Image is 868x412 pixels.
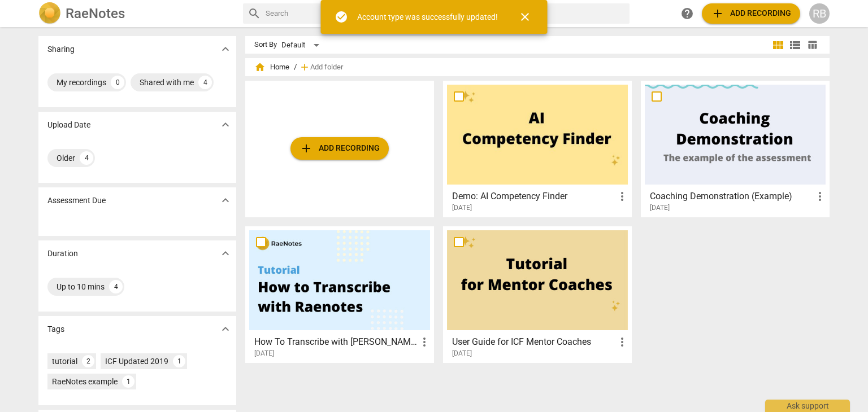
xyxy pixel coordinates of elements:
button: RB [809,3,830,24]
span: more_vert [615,190,629,203]
h3: Coaching Demonstration (Example) [650,190,813,203]
input: Search [266,5,625,23]
div: Sort By [254,41,277,49]
button: Show more [217,245,234,262]
span: view_list [788,38,802,52]
span: add [300,142,313,155]
div: Shared with me [140,77,194,88]
span: [DATE] [452,349,472,358]
a: LogoRaeNotes [38,2,234,25]
h3: Demo: AI Competency Finder [452,190,615,203]
span: expand_more [219,194,232,207]
div: Up to 10 mins [57,281,105,292]
button: Upload [702,3,800,24]
h3: How To Transcribe with RaeNotes [254,335,418,349]
p: Upload Date [47,119,90,131]
span: Home [254,62,289,73]
span: / [294,63,297,72]
div: 0 [111,76,124,89]
div: tutorial [52,356,77,367]
div: 4 [109,280,123,293]
span: more_vert [418,335,431,349]
button: Close [511,3,539,30]
a: How To Transcribe with [PERSON_NAME][DATE] [249,230,430,358]
button: Upload [290,137,389,160]
button: Table view [804,37,821,54]
div: 4 [198,76,212,89]
div: My recordings [57,77,106,88]
button: Show more [217,321,234,338]
span: [DATE] [452,203,472,213]
a: Coaching Demonstration (Example)[DATE] [645,85,826,212]
span: more_vert [615,335,629,349]
div: RaeNotes example [52,376,118,387]
span: [DATE] [254,349,274,358]
span: expand_more [219,247,232,260]
a: Help [677,3,697,24]
span: [DATE] [650,203,670,213]
span: expand_more [219,118,232,132]
span: Add folder [310,63,343,72]
button: Show more [217,192,234,209]
div: Account type was successfully updated! [357,11,498,23]
p: Sharing [47,43,75,55]
span: expand_more [219,42,232,56]
div: Older [57,152,75,164]
div: 2 [82,355,94,367]
span: home [254,62,266,73]
p: Duration [47,248,78,260]
a: User Guide for ICF Mentor Coaches[DATE] [447,230,628,358]
span: check_circle [335,10,348,24]
span: view_module [771,38,785,52]
div: 1 [173,355,185,367]
a: Demo: AI Competency Finder[DATE] [447,85,628,212]
span: Add recording [711,7,791,20]
button: Show more [217,41,234,58]
span: more_vert [813,190,827,203]
button: Show more [217,116,234,133]
div: ICF Updated 2019 [105,356,168,367]
button: Tile view [770,37,787,54]
div: 4 [80,151,93,165]
span: add [711,7,724,20]
h3: User Guide for ICF Mentor Coaches [452,335,615,349]
span: close [518,10,532,24]
span: search [248,7,261,20]
h2: RaeNotes [66,6,125,21]
p: Assessment Due [47,195,106,207]
button: List view [787,37,804,54]
div: 1 [122,375,134,388]
span: add [299,62,310,73]
div: Default [281,36,323,54]
img: Logo [38,2,61,25]
div: Ask support [765,400,850,412]
p: Tags [47,323,64,335]
span: Add recording [300,142,380,155]
span: expand_more [219,322,232,336]
span: table_chart [807,40,818,50]
span: help [680,7,694,20]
